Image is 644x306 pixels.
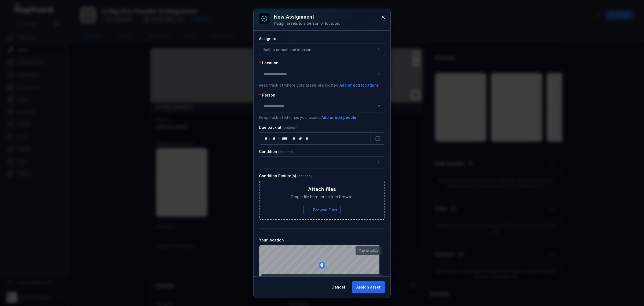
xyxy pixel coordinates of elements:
strong: Tap to adjust [359,248,379,253]
div: Assign assets to a person or location. [274,21,340,26]
div: minute, [298,136,303,141]
label: Your location [259,237,284,243]
h3: Attach files [308,186,336,193]
div: / [278,136,280,141]
canvas: Map [259,245,379,285]
div: year, [280,136,290,141]
p: Keep track of where your assets are located. [259,82,385,88]
h3: New assignment [274,13,340,21]
label: Person [259,92,275,98]
button: Cancel [327,281,350,293]
div: / [269,136,271,141]
div: am/pm, [304,136,310,141]
button: Browse Files [303,205,341,215]
button: Add or edit locations [339,82,379,88]
label: Condition [259,149,293,154]
div: , [290,136,291,141]
div: day, [264,136,269,141]
div: hour, [291,136,297,141]
p: Keep track of who has your assets. [259,115,385,120]
div: month, [271,136,278,141]
label: Assign to... [259,36,280,41]
button: Add or edit people [321,115,357,120]
button: Assign asset [352,281,385,293]
button: Calendar [371,132,385,145]
span: Drag a file here, or click to browse. [291,194,353,200]
label: Due back at [259,125,298,130]
input: assignment-add:person-label [259,100,385,112]
label: Location [259,60,279,66]
label: Condition Picture(s) [259,173,312,179]
div: : [297,136,298,141]
button: Both a person and location [259,44,385,56]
